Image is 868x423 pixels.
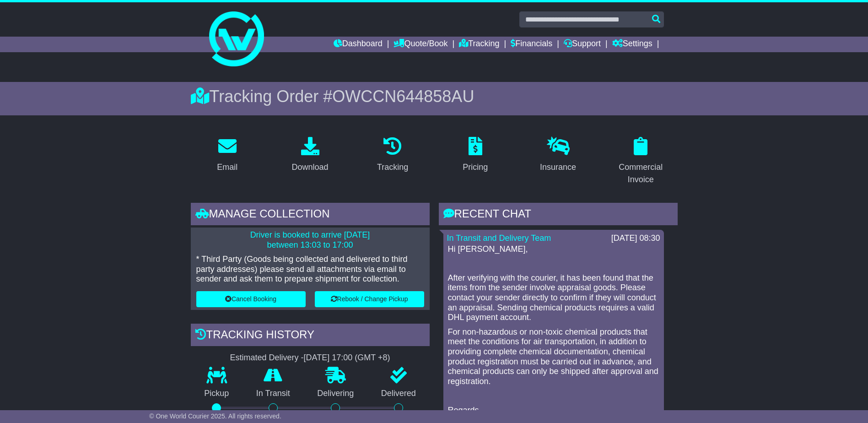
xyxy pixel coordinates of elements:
div: Email [217,161,237,174]
p: In Transit [243,389,304,399]
div: Tracking [377,161,408,174]
a: Financials [511,37,552,52]
a: Insurance [534,134,582,177]
div: Download [291,161,328,174]
button: Cancel Booking [196,291,306,307]
a: Commercial Invoice [604,134,678,189]
span: OWCCN644858AU [332,87,474,106]
span: © One World Courier 2025. All rights reserved. [149,412,281,420]
div: RECENT CHAT [439,203,678,228]
div: Pricing [463,161,488,174]
p: * Third Party (Goods being collected and delivered to third party addresses) please send all atta... [196,255,424,284]
p: Delivering [304,389,368,399]
a: In Transit and Delivery Team [447,233,551,243]
a: Tracking [371,134,414,177]
div: Commercial Invoice [610,161,672,186]
a: Download [286,134,334,177]
p: After verifying with the courier, it has been found that the items from the sender involve apprai... [448,273,659,323]
a: Pricing [457,134,494,177]
div: Tracking history [191,324,430,348]
a: Email [211,134,243,177]
div: Insurance [540,161,576,174]
p: For non-hazardous or non-toxic chemical products that meet the conditions for air transportation,... [448,327,659,387]
button: Rebook / Change Pickup [315,291,424,307]
p: Driver is booked to arrive [DATE] between 13:03 to 17:00 [196,230,424,250]
div: [DATE] 08:30 [611,233,660,244]
a: Quote/Book [394,37,447,52]
p: Delivered [367,389,430,399]
a: Support [564,37,601,52]
a: Dashboard [334,37,383,52]
a: Settings [612,37,652,52]
a: Tracking [459,37,499,52]
div: [DATE] 17:00 (GMT +8) [304,353,390,363]
div: Estimated Delivery - [191,353,430,363]
div: Tracking Order # [191,87,678,106]
p: Hi [PERSON_NAME], [448,244,659,255]
div: Manage collection [191,203,430,228]
p: Pickup [191,389,243,399]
